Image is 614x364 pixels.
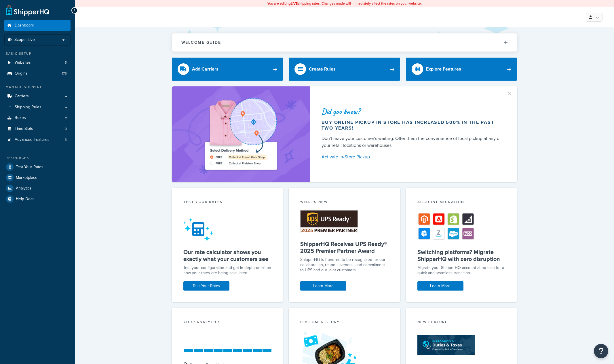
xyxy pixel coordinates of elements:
span: Analytics [16,186,32,191]
h2: Welcome Guide [181,40,221,45]
button: Welcome Guide [172,33,517,52]
div: Migrate your ShipperHQ account at no cost for a quick and seamless transition. [417,265,506,276]
div: Add Carriers [192,65,218,73]
a: Carriers [4,91,71,102]
span: Dashboard [15,23,34,28]
a: Dashboard [4,20,71,31]
div: Did you know? [322,107,503,115]
b: LIVE [291,1,298,6]
a: Boxes [4,113,71,123]
span: Scope: Live [14,37,35,42]
div: Buy online pickup in store has increased 500% in the past two years! [322,120,503,131]
span: 5 [65,60,67,65]
div: Manage Shipping [4,85,71,90]
div: Test your rates [183,199,272,206]
a: Activate In-Store Pickup [322,153,503,161]
div: What's New [300,199,389,206]
div: New Feature [417,319,506,326]
a: Shipping Rules [4,102,71,113]
a: Test Your Rates [183,281,229,291]
span: Time Slots [15,126,33,131]
div: Resources [4,156,71,160]
span: Help Docs [16,197,35,202]
h5: ShipperHQ Receives UPS Ready® 2025 Premier Partner Award [300,240,389,254]
a: Learn More [300,281,346,291]
a: Time Slots0 [4,124,71,134]
span: Test Your Rates [16,165,43,170]
span: Carriers [15,94,29,99]
span: 0 [65,126,67,131]
div: Your Analytics [183,319,272,326]
div: Create Rules [309,65,336,73]
a: Origins176 [4,68,71,79]
div: Customer Story [300,319,389,326]
button: Open Resource Center [594,344,608,358]
div: Test your configuration and get in-depth detail on how your rates are being calculated. [183,265,272,276]
li: Time Slots [4,124,71,134]
div: Don't leave your customer's waiting. Offer them the convenience of local pickup at any of your re... [322,135,503,149]
a: Analytics [4,183,71,194]
li: Websites [4,57,71,68]
div: Explore Features [426,65,461,73]
a: Websites5 [4,57,71,68]
li: Advanced Features [4,134,71,145]
a: Add Carriers [172,58,283,81]
p: ShipperHQ is honored to be recognized for our collaboration, responsiveness, and commitment to UP... [300,257,389,273]
span: Shipping Rules [15,105,41,110]
h5: Our rate calculator shows you exactly what your customers see [183,249,272,262]
a: Create Rules [289,58,400,81]
a: Learn More [417,281,463,291]
div: Basic Setup [4,51,71,56]
li: Origins [4,68,71,79]
a: Help Docs [4,194,71,204]
span: 176 [62,71,67,76]
span: Advanced Features [15,137,50,142]
div: Account Migration [417,199,506,206]
a: Advanced Features5 [4,134,71,145]
span: 5 [65,137,67,142]
span: Marketplace [16,175,37,180]
img: ad-shirt-map-b0359fc47e01cab431d101c4b569394f6a03f54285957d908178d52f29eb9668.png [189,95,293,173]
span: Websites [15,60,31,65]
a: Test Your Rates [4,162,71,172]
a: Marketplace [4,172,71,183]
span: Origins [15,71,28,76]
span: Boxes [15,115,26,120]
a: Explore Features [406,58,517,81]
h5: Switching platforms? Migrate ShipperHQ with zero disruption [417,249,506,262]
